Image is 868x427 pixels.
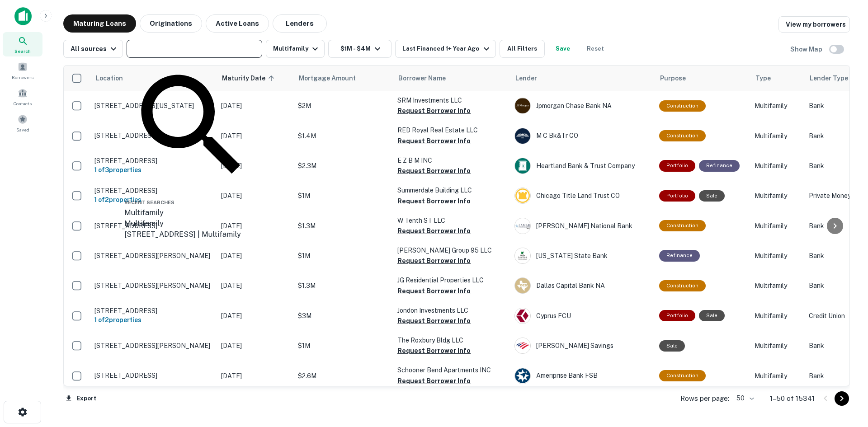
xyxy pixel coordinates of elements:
[328,40,392,58] button: $1M - $4M
[750,66,804,91] th: Type
[514,128,650,144] div: M C Bk&tr CO
[514,338,650,354] div: [PERSON_NAME] Savings
[266,40,325,58] button: Multifamily
[514,188,650,204] div: Chicago Title Land Trust CO
[94,315,212,325] h6: 1 of 2 properties
[659,130,706,141] div: This loan purpose was for construction
[221,251,289,261] p: [DATE]
[514,158,650,174] div: Heartland Bank & Trust Company
[515,368,530,384] img: picture
[755,341,800,351] p: Multifamily
[755,281,800,291] p: Multifamily
[3,58,42,83] div: Borrowers
[699,190,725,202] div: Sale
[298,221,388,231] p: $1.3M
[397,305,505,315] p: Jondon Investments LLC
[515,98,530,113] img: picture
[397,185,505,195] p: Summerdale Building LLC
[124,229,260,240] div: [STREET_ADDRESS] | Multifamily
[298,371,388,381] p: $2.6M
[393,66,510,91] th: Borrower Name
[514,308,650,324] div: Cyprus FCU
[659,220,706,231] div: This loan purpose was for construction
[755,251,800,261] p: Multifamily
[500,40,545,58] button: All Filters
[298,251,388,261] p: $1M
[298,341,388,351] p: $1M
[823,355,868,398] div: Chat Widget
[298,311,388,321] p: $3M
[655,66,750,91] th: Purpose
[755,161,800,171] p: Multifamily
[71,43,119,54] div: All sources
[515,218,530,234] img: picture
[397,105,471,116] button: Request Borrower Info
[659,250,700,261] div: This loan purpose was for refinancing
[397,95,505,105] p: SRM Investments LLC
[3,111,42,135] a: Saved
[514,368,650,384] div: Ameriprise Bank FSB
[515,158,530,174] img: picture
[124,218,260,229] div: Multifamily
[515,338,530,353] img: picture
[221,281,289,291] p: [DATE]
[835,391,849,406] button: Go to next page
[397,275,505,285] p: JG Residential Properties LLC
[63,14,136,33] button: Maturing Loans
[94,282,212,290] p: [STREET_ADDRESS][PERSON_NAME]
[659,190,695,202] div: This is a portfolio loan with 2 properties
[14,100,32,107] span: Contacts
[397,216,505,225] p: W Tenth ST LLC
[124,200,175,205] span: Recent Searches
[659,100,706,112] div: This loan purpose was for construction
[395,40,495,58] button: Last Financed 1+ Year Ago
[515,308,530,324] img: picture
[140,14,202,33] button: Originations
[94,307,212,315] p: [STREET_ADDRESS]
[755,191,800,201] p: Multifamily
[770,393,815,404] p: 1–50 of 15341
[95,73,123,84] span: Location
[402,43,491,54] div: Last Financed 1+ Year Ago
[397,165,471,176] button: Request Borrower Info
[810,73,848,84] span: Lender Type
[221,341,289,351] p: [DATE]
[12,74,33,81] span: Borrowers
[397,155,505,165] p: E Z B M INC
[755,101,800,111] p: Multifamily
[298,161,388,171] p: $2.3M
[398,73,446,84] span: Borrower Name
[298,131,388,141] p: $1.4M
[3,32,42,56] div: Search
[94,252,212,260] p: [STREET_ADDRESS][PERSON_NAME]
[94,371,212,380] p: [STREET_ADDRESS]
[63,392,99,405] button: Export
[397,365,505,375] p: Schooner Bend Apartments INC
[755,131,800,141] p: Multifamily
[659,160,695,171] div: This is a portfolio loan with 3 properties
[14,47,31,55] span: Search
[397,196,471,206] button: Request Borrower Info
[515,128,530,144] img: picture
[298,101,388,111] p: $2M
[298,281,388,291] p: $1.3M
[397,225,471,236] button: Request Borrower Info
[699,160,740,171] div: This loan purpose was for refinancing
[14,7,32,25] img: capitalize-icon.png
[16,126,29,133] span: Saved
[515,188,530,203] img: picture
[397,125,505,135] p: RED Royal Real Estate LLC
[680,393,729,404] p: Rows per page:
[206,14,269,33] button: Active Loans
[221,311,289,321] p: [DATE]
[755,371,800,381] p: Multifamily
[659,310,695,321] div: This is a portfolio loan with 2 properties
[94,187,212,195] p: [STREET_ADDRESS]
[397,335,505,345] p: The Roxbury Bldg LLC
[510,66,655,91] th: Lender
[733,392,755,405] div: 50
[94,131,212,140] p: [STREET_ADDRESS]
[397,136,471,146] button: Request Borrower Info
[94,165,212,175] h6: 1 of 3 properties
[659,370,706,381] div: This loan purpose was for construction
